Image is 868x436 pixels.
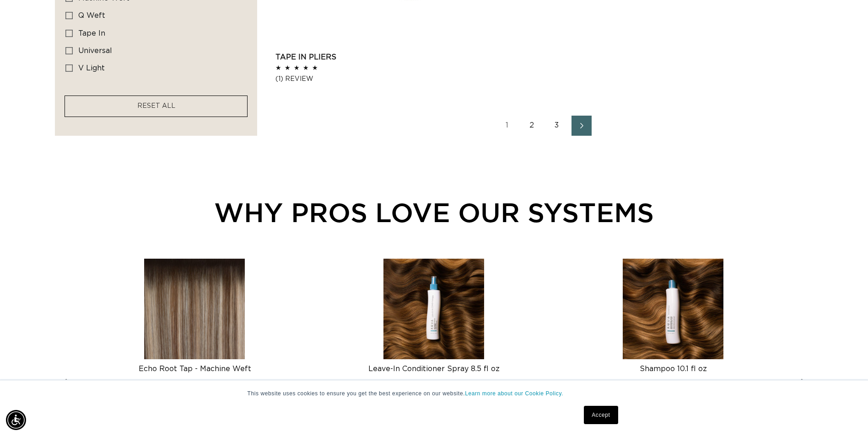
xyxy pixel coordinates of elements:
a: Page 2 [522,116,542,136]
a: Accept [584,406,618,424]
span: tape in [78,29,105,37]
nav: Pagination [275,116,813,136]
button: Next [793,375,813,395]
span: RESET ALL [137,103,175,109]
div: Echo Root Tap - Machine Weft [82,364,307,373]
a: Next page [571,116,592,136]
img: Leave-In Conditioner Spray 8.5 fl oz [383,259,484,359]
a: Learn more about our Cookie Policy. [465,390,563,397]
button: Previous [55,375,75,395]
span: v light [78,64,105,71]
a: Tape In Pliers [275,52,437,63]
div: WHY PROS LOVE OUR SYSTEMS [55,192,813,232]
div: Shampoo 10.1 fl oz [561,364,786,373]
span: universal [78,47,112,54]
div: Accessibility Menu [6,410,26,430]
img: Echo Root Tap - Machine Weft [145,259,245,359]
a: RESET ALL [137,101,175,112]
div: Leave-In Conditioner Spray 8.5 fl oz [322,364,546,373]
a: Echo Root Tap - Machine Weft [82,356,307,373]
a: Page 1 [497,116,518,136]
p: This website uses cookies to ensure you get the best experience on our website. [248,389,621,398]
span: q weft [78,12,105,19]
img: Shampoo 10.1 fl oz [623,259,723,359]
a: Page 3 [547,116,567,136]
